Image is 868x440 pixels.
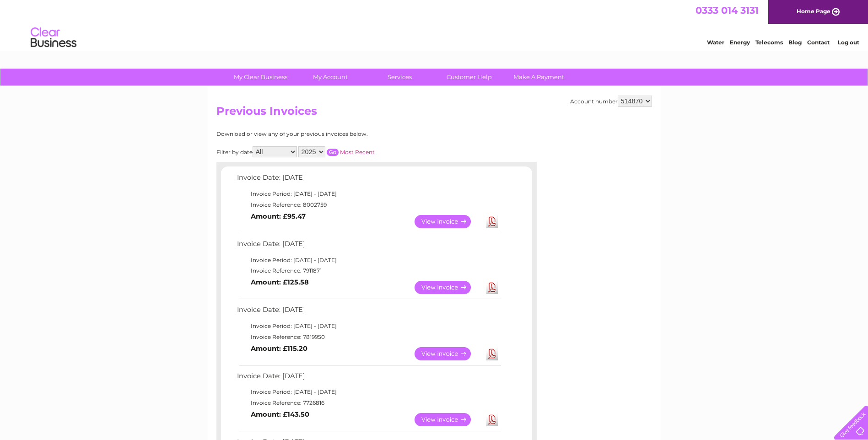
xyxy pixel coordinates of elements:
[235,199,502,210] td: Invoice Reference: 8002759
[235,397,502,408] td: Invoice Reference: 7726816
[838,39,859,46] a: Log out
[730,39,750,46] a: Energy
[807,39,830,46] a: Contact
[235,238,502,255] td: Invoice Date: [DATE]
[235,304,502,321] td: Invoice Date: [DATE]
[251,344,307,353] b: Amount: £115.20
[216,131,457,137] div: Download or view any of your previous invoices below.
[788,39,802,46] a: Blog
[362,69,437,86] a: Services
[235,265,502,276] td: Invoice Reference: 7911871
[486,215,498,228] a: Download
[235,332,502,343] td: Invoice Reference: 7819950
[235,370,502,387] td: Invoice Date: [DATE]
[251,278,309,286] b: Amount: £125.58
[235,321,502,332] td: Invoice Period: [DATE] - [DATE]
[695,5,759,16] a: 0333 014 3131
[415,215,482,228] a: View
[570,96,652,107] div: Account number
[415,281,482,294] a: View
[251,212,306,220] b: Amount: £95.47
[292,69,368,86] a: My Account
[216,105,652,122] h2: Previous Invoices
[501,69,577,86] a: Make A Payment
[486,281,498,294] a: Download
[251,410,309,419] b: Amount: £143.50
[340,149,375,156] a: Most Recent
[486,347,498,360] a: Download
[431,69,507,86] a: Customer Help
[223,69,298,86] a: My Clear Business
[235,386,502,397] td: Invoice Period: [DATE] - [DATE]
[216,146,457,157] div: Filter by date
[486,413,498,426] a: Download
[235,188,502,199] td: Invoice Period: [DATE] - [DATE]
[707,39,724,46] a: Water
[755,39,783,46] a: Telecoms
[30,24,77,52] img: logo.png
[235,172,502,188] td: Invoice Date: [DATE]
[235,255,502,266] td: Invoice Period: [DATE] - [DATE]
[218,5,651,44] div: Clear Business is a trading name of Verastar Limited (registered in [GEOGRAPHIC_DATA] No. 3667643...
[415,413,482,426] a: View
[415,347,482,360] a: View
